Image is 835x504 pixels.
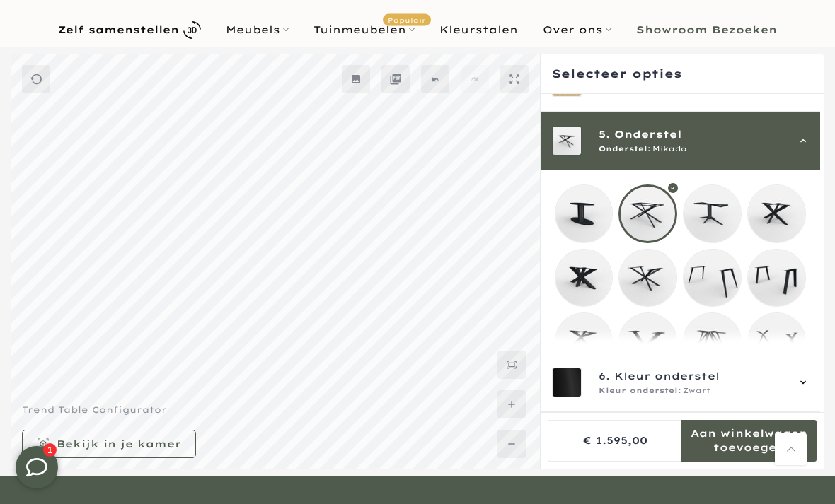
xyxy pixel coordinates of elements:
[775,433,807,465] a: Terug naar boven
[427,21,531,38] a: Kleurstalen
[383,14,431,26] span: Populair
[58,25,179,35] b: Zelf samenstellen
[301,21,427,38] a: TuinmeubelenPopulair
[214,21,301,38] a: Meubels
[46,18,214,42] a: Zelf samenstellen
[531,21,624,38] a: Over ons
[1,432,72,503] iframe: toggle-frame
[636,25,777,35] b: Showroom Bezoeken
[624,21,790,38] a: Showroom Bezoeken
